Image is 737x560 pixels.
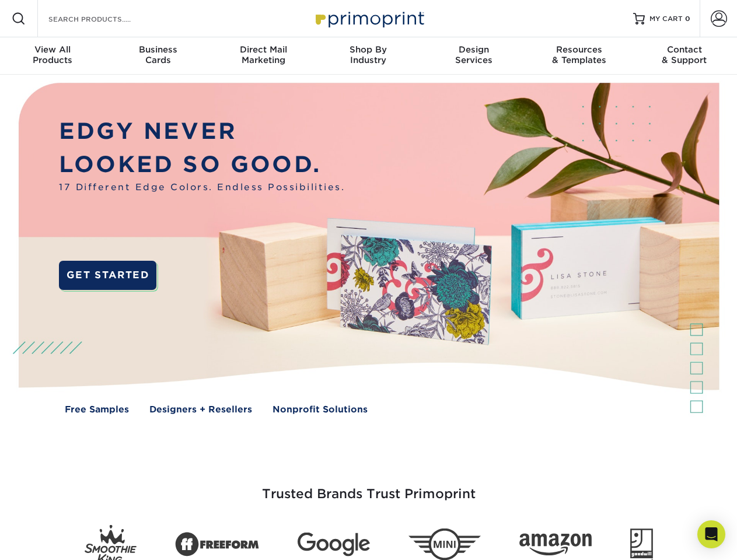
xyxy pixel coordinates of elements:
div: Industry [316,44,421,65]
a: Free Samples [65,403,129,416]
span: Contact [632,44,737,55]
a: Nonprofit Solutions [273,403,368,416]
img: Primoprint [310,6,427,31]
img: Goodwill [630,528,653,560]
div: & Support [632,44,737,65]
span: Business [105,44,210,55]
p: EDGY NEVER [59,115,345,148]
span: 0 [685,15,690,23]
a: Contact& Support [632,37,737,75]
a: GET STARTED [59,261,156,290]
span: MY CART [649,14,683,24]
span: Design [421,44,526,55]
a: Designers + Resellers [149,403,252,416]
a: Direct MailMarketing [211,37,316,75]
span: 17 Different Edge Colors. Endless Possibilities. [59,181,345,194]
input: SEARCH PRODUCTS..... [47,12,161,26]
div: Services [421,44,526,65]
img: Google [298,533,370,556]
img: Amazon [519,534,592,556]
a: Shop ByIndustry [316,37,421,75]
a: BusinessCards [105,37,210,75]
a: Resources& Templates [526,37,631,75]
div: Marketing [211,44,316,65]
span: Direct Mail [211,44,316,55]
div: Open Intercom Messenger [697,520,725,548]
a: DesignServices [421,37,526,75]
p: LOOKED SO GOOD. [59,148,345,181]
h3: Trusted Brands Trust Primoprint [27,459,710,516]
span: Shop By [316,44,421,55]
div: Cards [105,44,210,65]
span: Resources [526,44,631,55]
div: & Templates [526,44,631,65]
